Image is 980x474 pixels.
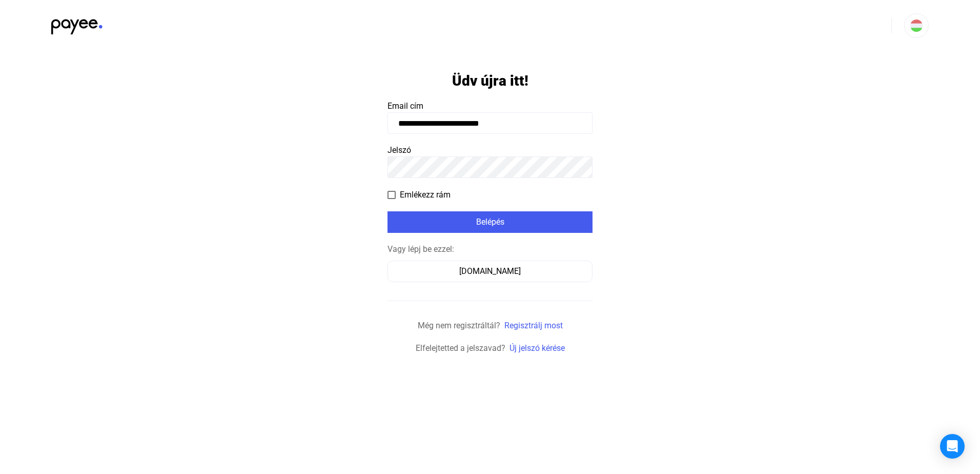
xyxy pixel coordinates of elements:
[416,343,505,353] span: Elfelejtetted a jelszavad?
[387,211,593,233] button: Belépés
[387,243,593,255] div: Vagy lépj be ezzel:
[418,321,500,330] span: Még nem regisztráltál?
[387,101,423,111] span: Email cím
[910,19,923,32] img: HU
[387,261,593,282] button: [DOMAIN_NAME]
[904,13,929,38] button: HU
[504,321,563,330] a: Regisztrálj most
[452,72,528,90] h1: Üdv újra itt!
[51,13,103,34] img: black-payee-blue-dot.svg
[400,189,451,201] span: Emlékezz rám
[940,434,965,459] div: Open Intercom Messenger
[387,266,593,276] a: [DOMAIN_NAME]
[509,343,565,353] a: Új jelszó kérése
[387,145,411,155] span: Jelszó
[391,216,589,228] div: Belépés
[391,265,589,278] div: [DOMAIN_NAME]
